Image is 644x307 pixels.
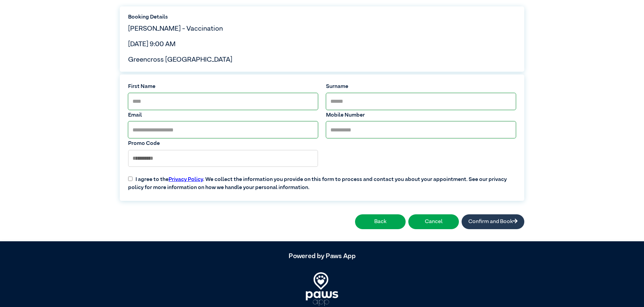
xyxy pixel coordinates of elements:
label: First Name [128,83,318,91]
h5: Powered by Paws App [120,252,524,260]
button: Confirm and Book [462,214,524,229]
label: Mobile Number [326,111,516,119]
img: PawsApp [306,272,338,306]
label: Promo Code [128,140,318,148]
label: Surname [326,83,516,91]
input: I agree to thePrivacy Policy. We collect the information you provide on this form to process and ... [128,177,133,181]
label: Email [128,111,318,119]
button: Cancel [408,214,459,229]
span: Greencross [GEOGRAPHIC_DATA] [128,56,232,63]
label: Booking Details [128,13,516,21]
a: Privacy Policy [169,177,203,182]
span: [DATE] 9:00 AM [128,41,176,48]
span: [PERSON_NAME] - Vaccination [128,25,223,32]
label: I agree to the . We collect the information you provide on this form to process and contact you a... [124,170,520,192]
button: Back [355,214,406,229]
